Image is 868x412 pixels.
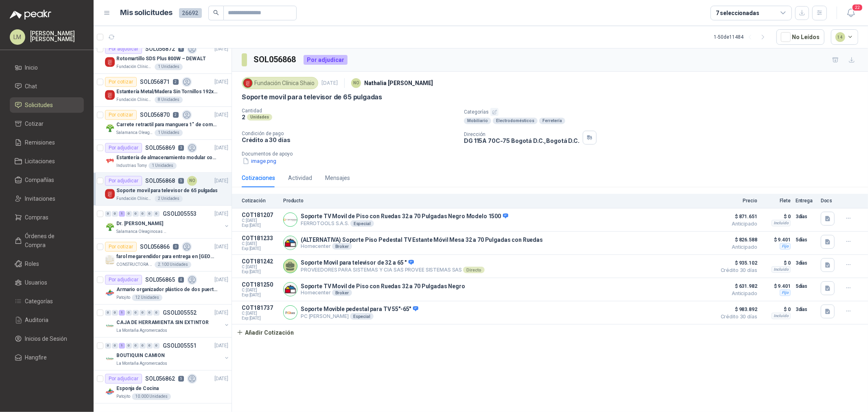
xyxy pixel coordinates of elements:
img: Company Logo [105,90,115,100]
span: 26692 [179,8,202,18]
p: 0 [173,244,179,250]
p: SOL056869 [145,145,175,151]
span: Auditoria [25,316,49,324]
span: 22 [852,4,863,11]
div: Por adjudicar [105,374,142,384]
span: Roles [25,259,39,268]
p: Precio [717,198,757,204]
span: Cotizar [25,119,44,128]
button: 14 [831,29,859,45]
img: Company Logo [105,222,115,232]
div: 0 [105,343,111,348]
div: 2.100 Unidades [155,261,191,268]
p: 2 [173,112,179,118]
span: $ 871.651 [717,212,757,221]
div: 0 [146,211,153,217]
div: Por adjudicar [304,55,348,65]
h1: Mis solicitudes [120,7,173,19]
img: Company Logo [105,156,115,166]
p: SOL056862 [145,376,175,381]
div: 0 [133,343,139,348]
a: Hangfire [10,350,84,365]
span: C: [DATE] [242,265,278,270]
a: Por adjudicarSOL0568726[DATE] Company LogoRotomartillo SDS Plus 800W – DEWALTFundación Clínica Sh... [94,41,232,74]
span: Exp: [DATE] [242,293,278,298]
div: Fijo [780,243,791,250]
p: SOL056868 [145,178,175,184]
p: CONSTRUCTORA GRUPO FIP [116,261,153,268]
div: 1 [119,310,125,316]
p: SOL056871 [140,79,170,85]
p: [DATE] [214,45,228,53]
img: Company Logo [105,57,115,67]
div: 0 [153,310,160,316]
div: Broker [332,243,352,250]
p: 5 días [796,281,816,291]
p: Esponja de Cocina [116,385,159,392]
div: Actividad [288,173,312,182]
a: Inicios de Sesión [10,331,84,346]
p: 2 [242,114,245,121]
div: 12 Unidades [132,294,162,301]
p: Dirección [464,131,579,137]
span: C: [DATE] [242,218,278,223]
span: Exp: [DATE] [242,223,278,228]
p: 6 [178,46,184,52]
div: 0 [146,310,153,316]
img: Company Logo [105,189,115,199]
p: COT181233 [242,235,278,241]
p: 3 [178,145,184,151]
div: 0 [105,310,111,316]
div: Ferretería [539,118,565,124]
a: Compañías [10,172,84,188]
div: Fijo [780,289,791,296]
div: 0 [140,211,146,217]
p: Industrias Tomy [116,162,147,169]
div: Fundación Clínica Shaio [242,77,318,89]
p: 4 [178,277,184,283]
p: Nathalia [PERSON_NAME] [364,79,433,88]
img: Company Logo [105,354,115,364]
span: Usuarios [25,278,48,287]
span: Exp: [DATE] [242,270,278,274]
p: 3 días [796,305,816,314]
span: Hangfire [25,353,47,362]
p: [DATE] [214,210,228,218]
p: Fundación Clínica Shaio [116,195,153,202]
div: Por adjudicar [105,44,142,54]
div: 2 Unidades [155,195,183,202]
a: Categorías [10,294,84,309]
p: BOUTIQUIN CAMION [116,352,165,359]
p: DG 115A 70C-75 Bogotá D.C. , Bogotá D.C. [464,137,579,144]
p: GSOL005552 [163,310,197,316]
p: Rotomartillo SDS Plus 800W – DEWALT [116,55,206,63]
span: Crédito 30 días [717,268,757,273]
a: Órdenes de Compra [10,228,84,253]
p: $ 0 [762,258,791,268]
span: $ 983.892 [717,305,757,314]
p: Entrega [796,198,816,204]
span: Compañías [25,175,55,184]
p: Homecenter [301,243,543,250]
div: 1 Unidades [149,162,177,169]
div: Incluido [772,220,791,226]
img: Company Logo [105,255,115,265]
span: search [213,10,219,15]
button: 22 [844,6,858,20]
p: Soporte movil para televisor de 65 pulgadas [116,187,218,195]
span: Anticipado [717,291,757,296]
p: Fundación Clínica Shaio [116,96,153,103]
div: Directo [463,267,485,273]
div: 1 Unidades [155,129,183,136]
p: 5 [178,178,184,184]
span: C: [DATE] [242,241,278,246]
p: SOL056870 [140,112,170,118]
p: Producto [283,198,712,204]
p: Estantería Metal/Madera Sin Tornillos 192x100x50 cm 5 Niveles Gris [116,88,218,96]
span: Crédito 30 días [717,314,757,319]
p: La Montaña Agromercados [116,360,167,367]
div: 1 [119,343,125,348]
div: 0 [133,310,139,316]
p: [DATE] [214,309,228,317]
div: Unidades [247,114,272,121]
